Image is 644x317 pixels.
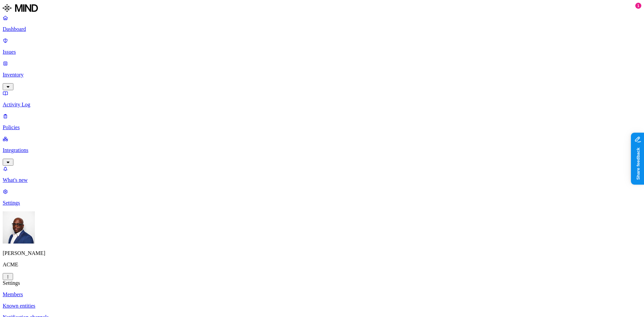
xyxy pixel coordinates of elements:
a: Integrations [3,136,641,165]
p: ACME [3,262,641,268]
p: Activity Log [3,102,641,108]
a: Policies [3,113,641,130]
a: Members [3,292,641,298]
p: Inventory [3,72,641,78]
a: Issues [3,38,641,55]
a: Settings [3,189,641,206]
img: MIND [3,3,38,13]
p: Issues [3,49,641,55]
p: Policies [3,124,641,130]
p: Dashboard [3,26,641,32]
a: Known entities [3,303,641,309]
p: What's new [3,177,641,183]
p: Integrations [3,147,641,153]
div: Settings [3,280,641,286]
img: Gregory Thomas [3,211,35,244]
a: Activity Log [3,90,641,108]
div: 1 [635,3,641,9]
a: Inventory [3,60,641,89]
a: What's new [3,166,641,183]
a: MIND [3,3,641,15]
a: Dashboard [3,15,641,32]
p: Settings [3,200,641,206]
